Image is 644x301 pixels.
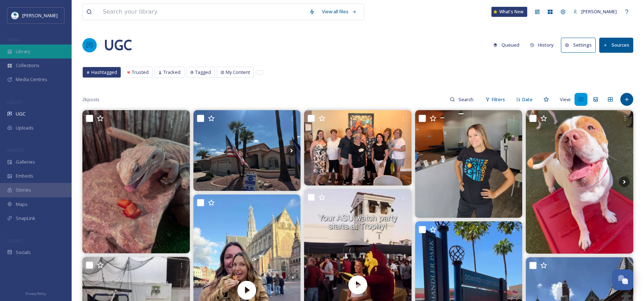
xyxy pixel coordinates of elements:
[16,173,33,179] span: Embeds
[527,38,561,52] a: History
[16,124,34,131] span: Uploads
[16,215,35,222] span: SnapLink
[91,69,117,76] span: Hashtagged
[22,12,58,19] span: [PERSON_NAME]
[491,7,527,17] a: What's New
[82,110,190,253] img: Strawberry treats #beardeddragon #beardeddragonsofinstagram #dragon #chandler #mrschanandlerbong
[16,76,47,83] span: Media Centres
[526,110,633,253] img: "Trinity 😇 & Stitch 😏: The ultimate tag-team at daycare! 💥 One’s the instigator, the other’s the ...
[25,291,46,296] span: Privacy Policy
[569,5,620,19] a: [PERSON_NAME]
[25,289,46,297] a: Privacy Policy
[492,96,505,103] span: Filters
[193,110,301,191] img: #SunLakes #Arizona #painting #painter #dunnedwards #sherwinwilliams #chandleraz #azroc #maricopac...
[581,8,617,15] span: [PERSON_NAME]
[16,48,30,55] span: Library
[163,69,181,76] span: Tracked
[16,110,25,117] span: UGC
[415,110,523,218] img: We love our custom shirt from statefortyeight 🌟 #azchiropractic #az #statefortyeight #Chandler
[7,99,23,105] span: COLLECT
[612,269,633,290] button: Open Chat
[16,187,31,193] span: Stories
[99,4,306,20] input: Search your library
[104,34,132,56] a: UGC
[455,92,478,107] input: Search
[82,96,100,103] span: 2k posts
[561,38,599,52] a: Settings
[195,69,211,76] span: Tagged
[132,69,149,76] span: Trusted
[599,38,633,52] button: Sources
[560,96,571,103] span: View:
[16,249,31,256] span: Socials
[11,12,19,19] img: download.jpeg
[16,201,28,208] span: Maps
[490,38,527,52] a: Queued
[226,69,250,76] span: My Content
[16,62,39,69] span: Collections
[304,110,412,185] img: Another successful bunco game with these lovely ladies! Thank you, Jennifer, for hosting it. All ...
[7,37,20,42] span: MEDIA
[490,38,523,52] button: Queued
[7,238,21,243] span: SOCIALS
[16,159,35,165] span: Galleries
[561,38,596,52] button: Settings
[522,96,533,103] span: Date
[527,38,558,52] button: History
[7,147,24,153] span: WIDGETS
[318,5,360,19] a: View all files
